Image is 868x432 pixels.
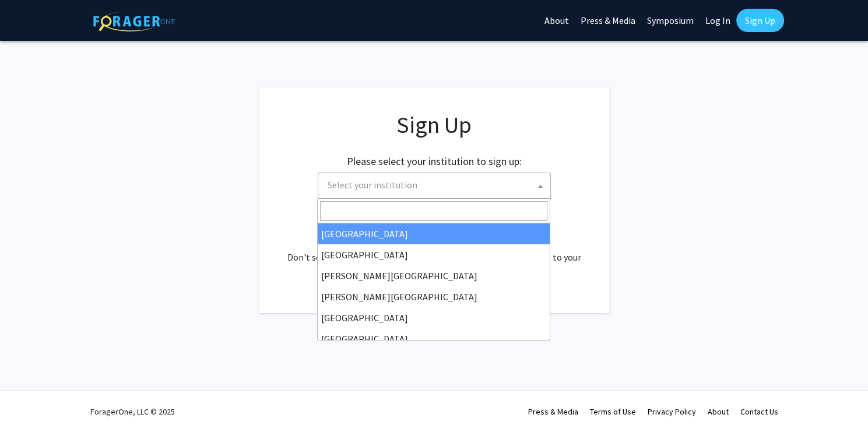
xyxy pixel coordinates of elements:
span: Select your institution [318,173,551,199]
div: Already have an account? . Don't see your institution? about bringing ForagerOne to your institut... [283,222,586,278]
img: ForagerOne Logo [93,11,175,31]
a: Sign Up [736,9,784,32]
h2: Please select your institution to sign up: [347,155,522,168]
li: [PERSON_NAME][GEOGRAPHIC_DATA] [318,286,550,307]
input: Search [320,201,547,221]
h1: Sign Up [283,111,586,139]
li: [GEOGRAPHIC_DATA] [318,328,550,349]
li: [GEOGRAPHIC_DATA] [318,244,550,265]
span: Select your institution [328,179,417,191]
div: ForagerOne, LLC © 2025 [90,391,175,432]
span: Select your institution [323,173,550,197]
li: [PERSON_NAME][GEOGRAPHIC_DATA] [318,265,550,286]
a: Terms of Use [590,406,636,417]
iframe: Chat [9,380,50,423]
a: Privacy Policy [648,406,696,417]
li: [GEOGRAPHIC_DATA] [318,307,550,328]
a: About [708,406,729,417]
a: Press & Media [528,406,578,417]
a: Contact Us [740,406,778,417]
li: [GEOGRAPHIC_DATA] [318,223,550,244]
